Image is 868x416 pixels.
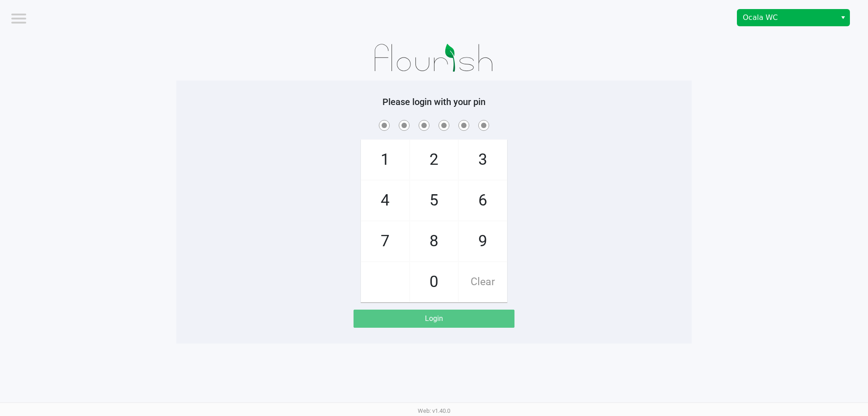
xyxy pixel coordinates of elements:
[410,221,458,261] span: 8
[418,407,450,414] span: Web: v1.40.0
[361,221,409,261] span: 7
[743,12,831,23] span: Ocala WC
[836,10,849,26] button: Select
[361,140,409,180] span: 1
[410,262,458,302] span: 0
[410,181,458,220] span: 5
[459,221,507,261] span: 9
[459,181,507,220] span: 6
[410,140,458,180] span: 2
[459,140,507,180] span: 3
[183,96,685,107] h5: Please login with your pin
[361,181,409,220] span: 4
[459,262,507,302] span: Clear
